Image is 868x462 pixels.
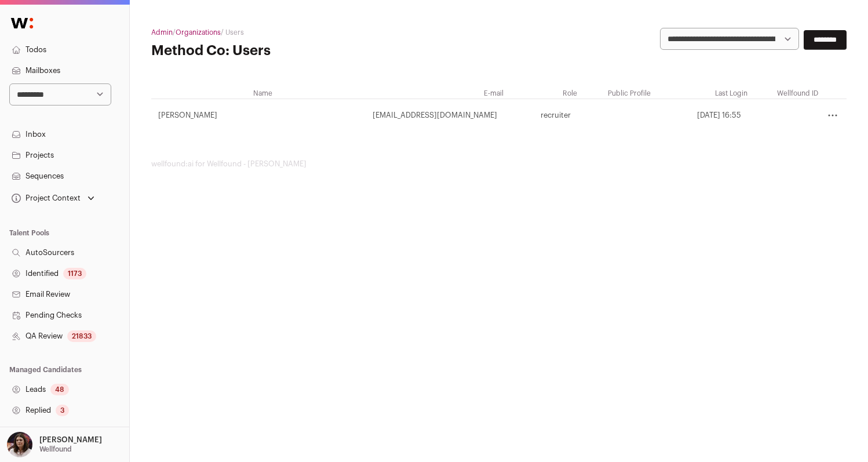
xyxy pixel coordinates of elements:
a: Organizations [176,29,221,36]
img: 13179837-medium_jpg [7,432,32,457]
a: Admin [151,29,173,36]
div: 48 [50,384,69,395]
p: [PERSON_NAME] [39,435,102,445]
th: Wellfound ID [748,88,819,99]
th: E-mail [273,88,504,99]
h1: Method Co: Users [151,42,383,60]
div: Project Context [9,194,81,203]
td: [DATE] 16:55 [651,99,748,132]
footer: wellfound:ai for Wellfound - [PERSON_NAME] [151,159,847,169]
p: Wellfound [39,445,72,454]
div: 21833 [67,330,96,342]
th: Public Profile [578,88,651,99]
div: 1173 [63,268,86,279]
div: 3 [56,405,69,416]
th: Role [504,88,578,99]
span: [PERSON_NAME] [158,111,217,120]
span: recruiter [541,111,571,120]
button: Open dropdown [5,432,104,457]
th: Name [151,88,273,99]
h2: / / Users [151,28,383,37]
button: Open dropdown [9,190,97,206]
td: [EMAIL_ADDRESS][DOMAIN_NAME] [273,99,504,132]
img: Wellfound [5,12,39,35]
th: Last Login [651,88,748,99]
